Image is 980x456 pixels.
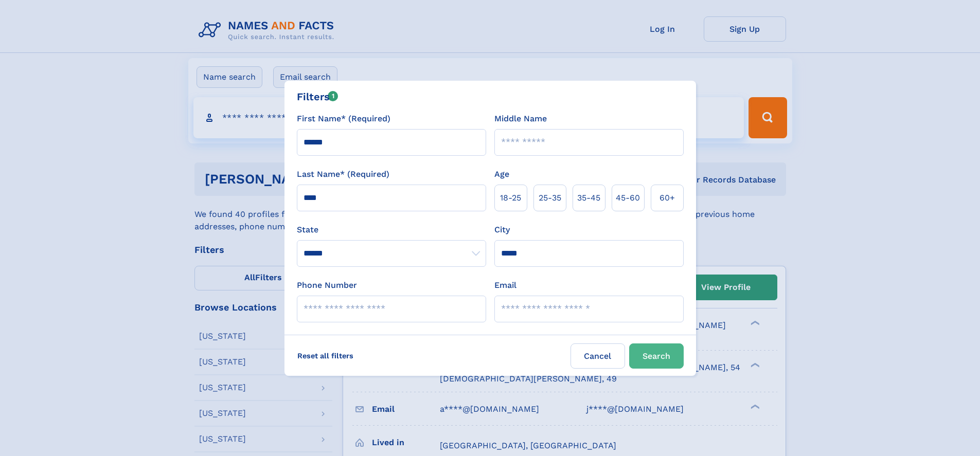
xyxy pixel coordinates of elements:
[629,343,684,369] button: Search
[297,89,338,104] div: Filters
[500,192,521,204] span: 18‑25
[297,224,486,236] label: State
[660,192,675,204] span: 60+
[297,279,357,291] label: Phone Number
[494,224,510,236] label: City
[494,279,516,291] label: Email
[539,192,561,204] span: 25‑35
[616,192,640,204] span: 45‑60
[291,343,360,368] label: Reset all filters
[297,113,390,125] label: First Name* (Required)
[297,168,389,180] label: Last Name* (Required)
[494,113,547,125] label: Middle Name
[577,192,600,204] span: 35‑45
[571,343,625,369] label: Cancel
[494,168,509,180] label: Age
